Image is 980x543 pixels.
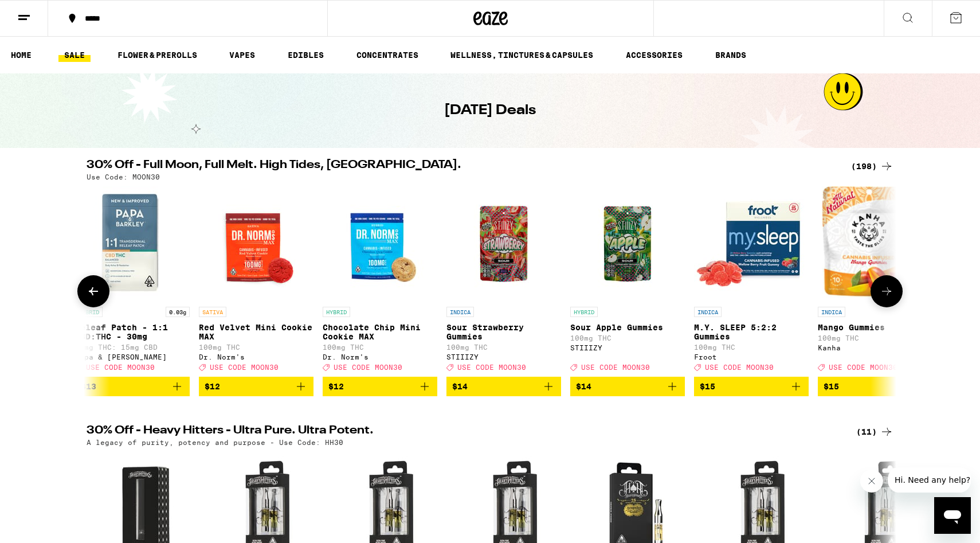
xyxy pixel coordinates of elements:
h1: [DATE] Deals [444,101,536,120]
a: WELLNESS, TINCTURES & CAPSULES [445,48,599,62]
a: (11) [856,425,893,439]
p: INDICA [446,307,474,317]
p: HYBRID [570,307,598,317]
p: INDICA [818,307,845,317]
a: Open page for Mango Gummies from Kanha [818,186,932,377]
span: $14 [452,382,468,391]
button: Add to bag [818,377,932,396]
img: Dr. Norm's - Chocolate Chip Mini Cookie MAX [323,186,437,301]
a: BRANDS [709,48,752,62]
a: Open page for M.Y. SLEEP 5:2:2 Gummies from Froot [694,186,809,377]
p: Chocolate Chip Mini Cookie MAX [323,323,437,341]
a: Open page for Sour Strawberry Gummies from STIIIZY [446,186,561,377]
span: USE CODE MOON30 [705,364,774,371]
div: Kanha [818,344,932,351]
a: Open page for Releaf Patch - 1:1 CBD:THC - 30mg from Papa & Barkley [75,186,190,377]
span: $13 [81,382,96,391]
p: 100mg THC [570,334,685,342]
span: $15 [700,382,715,391]
button: Add to bag [199,377,313,396]
img: Papa & Barkley - Releaf Patch - 1:1 CBD:THC - 30mg [75,186,190,301]
button: Add to bag [446,377,561,396]
span: USE CODE MOON30 [581,364,650,371]
span: USE CODE MOON30 [829,364,897,371]
p: SATIVA [199,307,226,317]
a: Open page for Red Velvet Mini Cookie MAX from Dr. Norm's [199,186,313,377]
p: A legacy of purity, potency and purpose - Use Code: HH30 [87,439,343,446]
p: 100mg THC [323,343,437,351]
button: Add to bag [694,377,809,396]
img: Kanha - Mango Gummies [822,186,929,301]
h2: 30% Off - Full Moon, Full Melt. High Tides, [GEOGRAPHIC_DATA]. [87,159,837,173]
p: 15mg THC: 15mg CBD [75,343,190,351]
img: Dr. Norm's - Red Velvet Mini Cookie MAX [199,186,313,301]
img: STIIIZY - Sour Strawberry Gummies [446,186,561,301]
span: USE CODE MOON30 [334,364,402,371]
div: Dr. Norm's [323,353,437,361]
img: Froot - M.Y. SLEEP 5:2:2 Gummies [694,186,809,301]
span: USE CODE MOON30 [457,364,526,371]
p: 100mg THC [446,343,561,351]
iframe: Button to launch messaging window [934,497,971,534]
div: STIIIZY [570,344,685,351]
p: 100mg THC [694,343,809,351]
a: FLOWER & PREROLLS [112,48,203,62]
a: ACCESSORIES [620,48,688,62]
a: EDIBLES [282,48,330,62]
a: (198) [851,159,893,173]
span: $12 [205,382,220,391]
p: 0.03g [166,307,190,317]
p: Sour Apple Gummies [570,323,685,332]
iframe: Message from company [888,467,971,493]
div: Papa & [PERSON_NAME] [75,353,190,361]
a: HOME [5,48,37,62]
div: Froot [694,353,809,361]
button: Add to bag [570,377,685,396]
div: STIIIZY [446,353,561,361]
img: STIIIZY - Sour Apple Gummies [570,186,685,301]
span: $14 [576,382,591,391]
iframe: Close message [860,470,883,493]
p: M.Y. SLEEP 5:2:2 Gummies [694,323,809,341]
p: INDICA [694,307,722,317]
p: 100mg THC [199,343,313,351]
span: $12 [328,382,344,391]
p: HYBRID [323,307,350,317]
p: Sour Strawberry Gummies [446,323,561,341]
a: Open page for Chocolate Chip Mini Cookie MAX from Dr. Norm's [323,186,437,377]
span: USE CODE MOON30 [86,364,155,371]
p: Red Velvet Mini Cookie MAX [199,323,313,341]
button: Add to bag [75,377,190,396]
a: VAPES [224,48,261,62]
span: $15 [824,382,839,391]
p: Mango Gummies [818,323,932,332]
a: CONCENTRATES [351,48,424,62]
button: Add to bag [323,377,437,396]
h2: 30% Off - Heavy Hitters - Ultra Pure. Ultra Potent. [87,425,837,439]
span: USE CODE MOON30 [210,364,279,371]
div: Dr. Norm's [199,353,313,361]
p: Releaf Patch - 1:1 CBD:THC - 30mg [75,323,190,341]
a: SALE [58,48,91,62]
p: HYBRID [75,307,103,317]
p: 100mg THC [818,334,932,342]
a: Open page for Sour Apple Gummies from STIIIZY [570,186,685,377]
p: Use Code: MOON30 [87,173,160,181]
